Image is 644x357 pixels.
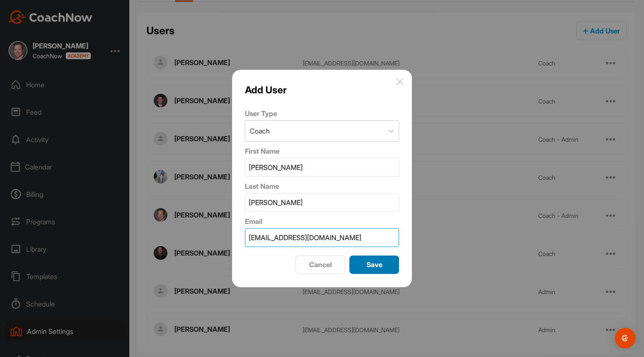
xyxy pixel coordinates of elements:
[349,256,399,274] button: Save
[245,83,287,97] h2: Add User
[245,216,399,226] label: Email
[245,108,399,119] label: User Type
[615,328,635,348] div: Open Intercom Messenger
[367,260,382,269] span: Save
[397,78,403,85] img: info
[295,256,345,274] button: Cancel
[309,260,332,269] span: Cancel
[245,181,399,191] label: Last Name
[250,126,270,136] div: Coach
[245,146,399,156] label: First Name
